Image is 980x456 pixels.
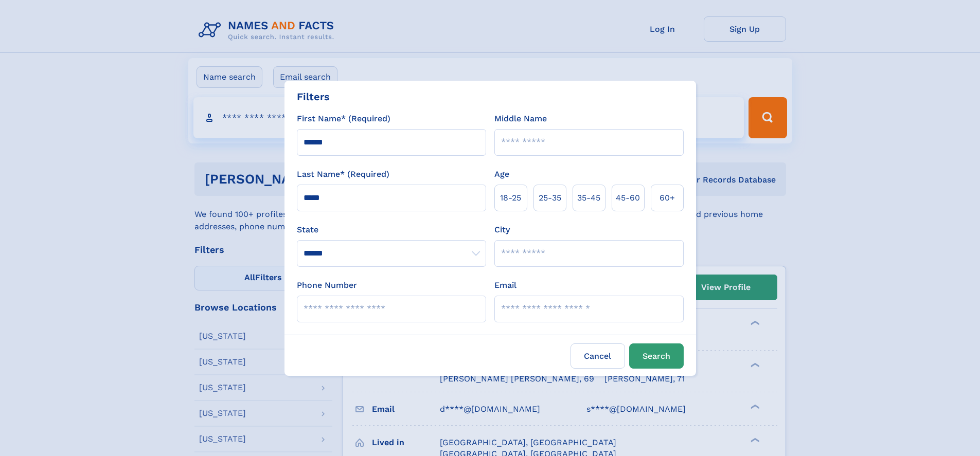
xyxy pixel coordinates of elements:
[629,343,684,369] button: Search
[297,224,486,236] label: State
[494,279,516,291] label: Email
[297,168,389,180] label: Last Name* (Required)
[660,192,675,204] span: 60+
[297,113,390,125] label: First Name* (Required)
[577,192,600,204] span: 35‑45
[494,168,509,180] label: Age
[297,89,330,104] div: Filters
[500,192,521,204] span: 18‑25
[494,113,547,125] label: Middle Name
[539,192,561,204] span: 25‑35
[616,192,640,204] span: 45‑60
[571,343,625,369] label: Cancel
[494,224,510,236] label: City
[297,279,357,291] label: Phone Number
